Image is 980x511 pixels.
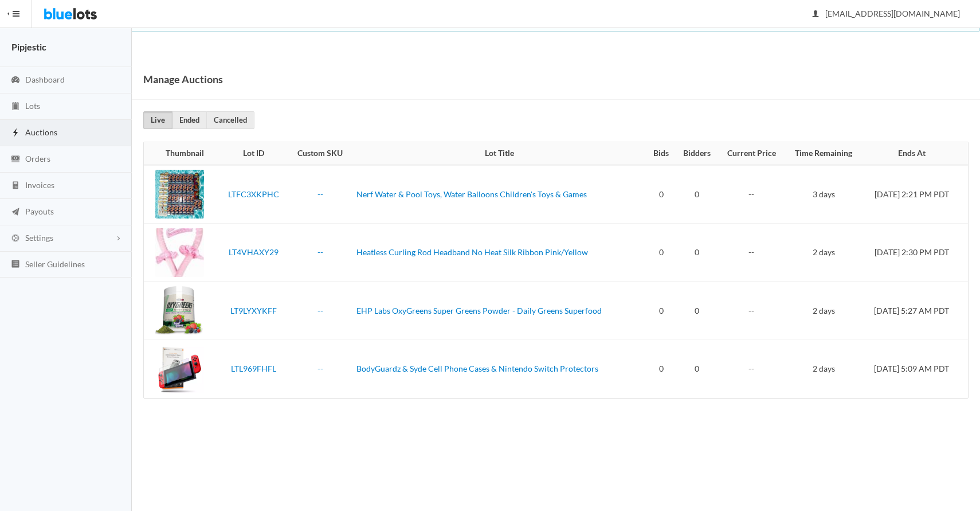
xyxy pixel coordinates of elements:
[676,282,718,340] td: 0
[11,41,46,52] strong: Pipjestic
[352,142,647,165] th: Lot Title
[785,340,863,398] td: 2 days
[863,223,968,282] td: [DATE] 2:30 PM PDT
[10,102,21,112] ion-icon: clipboard
[10,154,21,165] ion-icon: cash
[25,206,54,216] span: Payouts
[785,142,863,165] th: Time Remaining
[143,111,173,129] a: Live
[676,340,718,398] td: 0
[647,223,676,282] td: 0
[10,128,21,139] ion-icon: flash
[718,223,785,282] td: --
[356,247,588,257] a: Heatless Curling Rod Headband No Heat Silk Ribbon Pink/Yellow
[25,259,85,269] span: Seller Guidelines
[676,142,718,165] th: Bidders
[356,306,602,315] a: EHP Labs OxyGreens Super Greens Powder - Daily Greens Superfood
[25,154,50,163] span: Orders
[231,364,276,373] a: LTL969FHFL
[25,127,57,137] span: Auctions
[718,340,785,398] td: --
[863,340,968,398] td: [DATE] 5:09 AM PDT
[718,142,785,165] th: Current Price
[356,189,587,199] a: Nerf Water & Pool Toys, Water Balloons Children's Toys & Games
[25,233,53,243] span: Settings
[25,101,40,111] span: Lots
[317,364,323,373] a: --
[172,111,207,129] a: Ended
[863,142,968,165] th: Ends At
[356,364,598,373] a: BodyGuardz & Syde Cell Phone Cases & Nintendo Switch Protectors
[25,75,65,84] span: Dashboard
[676,165,718,224] td: 0
[10,181,21,192] ion-icon: calculator
[289,142,352,165] th: Custom SKU
[718,165,785,224] td: --
[25,180,54,190] span: Invoices
[647,282,676,340] td: 0
[10,259,21,270] ion-icon: list box
[229,247,279,257] a: LT4VHAXY29
[647,142,676,165] th: Bids
[317,306,323,315] a: --
[10,75,21,86] ion-icon: speedometer
[647,165,676,224] td: 0
[143,71,223,88] h1: Manage Auctions
[785,165,863,224] td: 3 days
[317,189,323,199] a: --
[863,282,968,340] td: [DATE] 5:27 AM PDT
[317,247,323,257] a: --
[230,306,277,315] a: LT9LYXYKFF
[206,111,254,129] a: Cancelled
[813,9,960,18] span: [EMAIL_ADDRESS][DOMAIN_NAME]
[676,223,718,282] td: 0
[785,282,863,340] td: 2 days
[219,142,289,165] th: Lot ID
[10,207,21,218] ion-icon: paper plane
[718,282,785,340] td: --
[10,233,21,244] ion-icon: cog
[144,142,219,165] th: Thumbnail
[647,340,676,398] td: 0
[810,9,821,20] ion-icon: person
[863,165,968,224] td: [DATE] 2:21 PM PDT
[785,223,863,282] td: 2 days
[228,189,279,199] a: LTFC3XKPHC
